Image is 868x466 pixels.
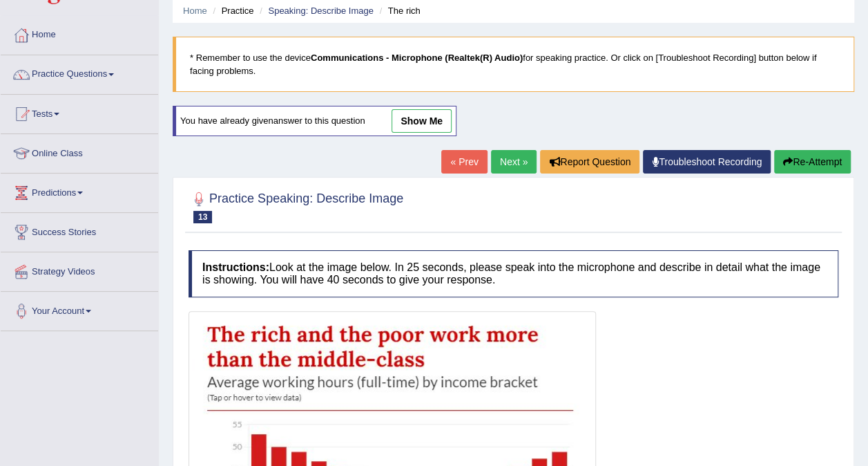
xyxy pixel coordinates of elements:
[1,16,158,50] a: Home
[441,150,487,174] a: « Prev
[1,95,158,129] a: Tests
[1,252,158,287] a: Strategy Videos
[1,292,158,326] a: Your Account
[392,109,452,133] a: show me
[268,6,373,16] a: Speaking: Describe Image
[491,150,537,174] a: Next »
[774,150,851,174] button: Re-Attempt
[173,37,854,92] blockquote: * Remember to use the device for speaking practice. Or click on [Troubleshoot Recording] button b...
[1,174,158,208] a: Predictions
[193,211,212,223] span: 13
[1,213,158,248] a: Success Stories
[183,6,207,16] a: Home
[189,250,838,297] h4: Look at the image below. In 25 seconds, please speak into the microphone and describe in detail w...
[1,55,158,90] a: Practice Questions
[189,189,403,223] h2: Practice Speaking: Describe Image
[209,4,253,17] li: Practice
[173,106,456,136] div: You have already given answer to this question
[643,150,771,174] a: Troubleshoot Recording
[376,4,420,17] li: The rich
[202,261,269,273] b: Instructions:
[540,150,639,174] button: Report Question
[1,134,158,169] a: Online Class
[311,53,523,63] b: Communications - Microphone (Realtek(R) Audio)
